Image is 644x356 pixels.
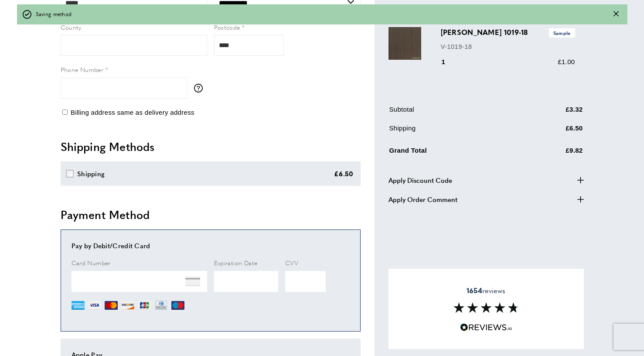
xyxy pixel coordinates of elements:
img: Reviews.io 5 stars [460,323,512,332]
img: DI.png [121,299,134,312]
button: More information [194,84,207,92]
span: Billing address same as delivery address [71,109,194,116]
span: Apply Order Comment [388,194,457,205]
iframe: Secure Credit Card Frame - Expiration Date [214,271,279,292]
td: Grand Total [389,144,522,162]
div: Shipping [77,168,105,179]
p: V-1019-18 [441,41,575,52]
h2: Payment Method [61,207,361,222]
span: Apply Discount Code [388,175,452,185]
td: £3.32 [523,104,583,121]
div: £6.50 [334,168,354,179]
td: Subtotal [389,104,522,121]
h3: [PERSON_NAME] 1019-18 [441,27,575,38]
td: £6.50 [523,123,583,140]
span: CVV [285,258,298,267]
span: Sample [549,28,575,38]
iframe: Secure Credit Card Frame - Credit Card Number [72,271,207,292]
img: MI.png [171,299,184,312]
span: Saving method [36,10,72,18]
td: Shipping [389,123,522,140]
td: £9.82 [523,144,583,162]
span: reviews [467,286,505,295]
div: 1 [441,57,458,67]
div: Pay by Debit/Credit Card [72,240,350,251]
div: off [17,4,627,24]
img: Reviews section [453,302,519,313]
input: Billing address same as delivery address [62,110,68,115]
iframe: Secure Credit Card Frame - CVV [285,271,326,292]
img: AE.png [72,299,85,312]
img: JCB.png [138,299,151,312]
img: NONE.png [185,274,200,289]
span: Phone Number [61,65,104,74]
span: County [61,23,82,31]
img: Holt 1019-18 [388,27,421,60]
strong: 1654 [467,285,482,295]
span: Expiration Date [214,258,258,267]
img: DN.png [154,299,168,312]
span: Postcode [214,23,240,31]
div: Close message [613,10,619,18]
span: Card Number [72,258,111,267]
img: VI.png [88,299,101,312]
h2: Shipping Methods [61,139,361,154]
img: MC.png [105,299,118,312]
span: £1.00 [558,58,575,65]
